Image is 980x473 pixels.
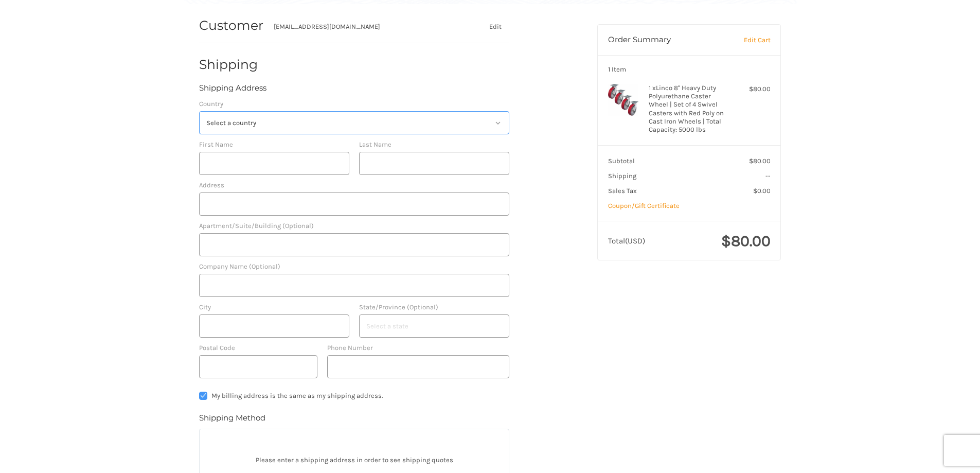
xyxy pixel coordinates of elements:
p: Please enter a shipping address in order to see shipping quotes [200,450,509,470]
span: Total (USD) [608,236,645,246]
legend: Shipping Method [199,412,265,429]
label: Postal Code [199,343,317,353]
a: Edit Cart [722,35,770,45]
span: $80.00 [721,232,771,250]
legend: Shipping Address [199,82,266,99]
label: City [199,302,349,312]
label: Company Name [199,261,509,272]
span: Shipping [608,172,636,180]
label: My billing address is the same as my shipping address. [199,392,509,400]
small: (Optional) [407,303,438,311]
button: Edit [481,19,509,33]
label: Last Name [359,139,509,150]
label: Country [199,99,509,109]
h3: Order Summary [608,35,722,45]
h4: 1 x Linco 8" Heavy Duty Polyurethane Caster Wheel | Set of 4 Swivel Casters with Red Poly on Cast... [649,84,727,134]
label: Apartment/Suite/Building [199,221,509,231]
span: $0.00 [753,187,771,195]
div: $80.00 [730,84,771,94]
a: Coupon/Gift Certificate [608,202,680,209]
span: Sales Tax [608,187,637,195]
input: Select a state [359,314,509,338]
div: [EMAIL_ADDRESS][DOMAIN_NAME] [274,22,461,32]
label: Phone Number [327,343,509,353]
h2: Customer [199,17,263,33]
small: (Optional) [282,222,314,230]
label: Address [199,180,509,190]
label: State/Province [359,302,509,312]
span: -- [765,172,771,180]
span: Subtotal [608,157,635,165]
h2: Shipping [199,57,259,73]
small: (Optional) [249,262,280,270]
h3: 1 Item [608,65,771,74]
label: First Name [199,139,349,150]
span: $80.00 [749,157,771,165]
